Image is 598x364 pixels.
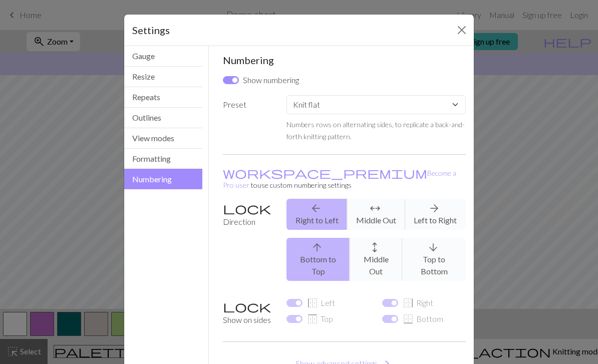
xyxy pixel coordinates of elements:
[223,169,456,189] small: to use custom numbering settings
[402,313,443,325] label: Bottom
[307,296,319,310] span: border_left
[286,120,465,141] small: Numbers rows on alternating sides, to replicate a back-and-forth knitting pattern.
[124,169,202,189] button: Numbering
[217,297,280,329] label: Show on sides
[307,297,335,309] label: Left
[307,312,319,326] span: border_top
[223,166,427,180] span: workspace_premium
[402,296,414,310] span: border_right
[132,23,170,38] h5: Settings
[124,87,202,108] button: Repeats
[124,149,202,169] button: Formatting
[124,128,202,149] button: View modes
[124,108,202,128] button: Outlines
[217,95,280,142] label: Preset
[402,297,433,309] label: Right
[217,199,280,289] label: Direction
[243,74,299,86] label: Show numbering
[124,46,202,67] button: Gauge
[402,312,414,326] span: border_bottom
[223,169,456,189] a: Become a Pro user
[307,313,333,325] label: Top
[223,54,466,66] h5: Numbering
[454,22,470,38] button: Close
[124,67,202,87] button: Resize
